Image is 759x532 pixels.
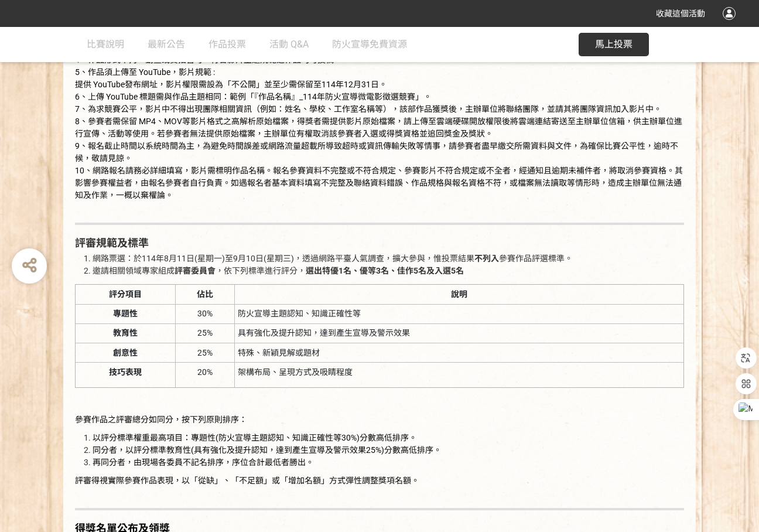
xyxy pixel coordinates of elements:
a: 活動 Q&A [269,27,309,62]
a: 作品投票 [208,27,246,62]
span: 最新公告 [148,39,185,50]
span: 評分項目 [109,289,142,299]
span: 防火宣導免費資源 [332,39,407,50]
span: 8、參賽者需保留 MP4、MOV等影片格式之高解析原始檔案，得獎者需提供影片原始檔案，請上傳至雲端硬碟開放權限後將雲端連結寄送至主辦單位信箱，供主辦單位進行宣傳、活動等使用。若參賽者無法提供原始... [75,117,682,138]
strong: 不列入 [474,254,499,263]
span: 9、報名截止時間以系統時間為主，為避免時間誤差或網路流量超載所導致超時或資訊傳輸失敗等情事，請參賽者盡早繳交所需資料與文件，為確保比賽公平性，逾時不候，敬請見諒。 [75,141,678,163]
span: 10、網路報名請務必詳細填寫，影片需標明作品名稱。報名參賽資料不完整或不符合規定、參賽影片不符合規定或不全者，經通知且逾期未補件者，將取消參賽資格。其影響參賽權益者，由報名參賽者自行負責。如遇報... [75,166,683,200]
span: 技巧表現 [109,367,142,377]
span: 馬上投票 [595,39,632,50]
strong: 選出特優1名、優等3名、佳作5名及入選5名 [306,266,464,275]
a: 最新公告 [148,27,185,62]
span: 網路票選：於114年8月11日(星期一)至9月10日(星期三)，透過網路平臺人氣調查，擴大參與，惟投票結果 參賽作品評選標準。 [93,254,573,263]
span: 6、上傳 YouTube 標題需與作品主題相同：範例「『作品名稱』_114年防火宣導微電影徵選競賽」。 [75,92,432,101]
button: 馬上投票 [579,33,649,56]
span: 25% [197,348,213,357]
span: 同分者，以評分標準教育性(具有強化及提升認知，達到產生宣導及警示效果25%)分數高低排序。 [93,445,442,455]
span: 教育性 [113,328,138,337]
span: 7、為求競賽公平，影片中不得出現團隊相關資訊（例如：姓名、學校、工作室名稱等），該部作品獲獎後，主辦單位將聯絡團隊，並請其將團隊資訊加入影片中。 [75,104,662,114]
span: 評審得視實際參賽作品表現，以「從缺」、「不足額」或「增加名額」方式彈性調整獎項名額。 [75,476,419,485]
span: 專題性 [113,309,138,318]
span: 防火宣導主題認知、知識正確性等 [238,309,361,318]
span: 30% [197,309,213,318]
span: 邀請相關領域專家組成 ，依下列標準進行評分， [93,266,464,275]
strong: 評審委員會 [175,266,216,275]
span: 5、作品須上傳至 YouTube，影片規範 : [75,67,215,77]
span: 參賽作品之評審總分如同分，按下列原則排序： [75,415,247,424]
span: 作品投票 [208,39,246,50]
span: 特殊、新穎見解或題材 [238,348,320,357]
span: 20% [197,367,213,377]
span: 具有強化及提升認知，達到產生宣導及警示效果 [238,328,410,337]
span: 25% [197,328,213,337]
span: 提供 YouTube發布網址，影片權限需設為「不公開」並至少需保留至114年12月31日。 [75,80,387,89]
strong: 評審規範及標準 [75,237,149,249]
span: 收藏這個活動 [656,9,705,18]
span: 活動 Q&A [269,39,309,50]
span: 以評分標準權重最高項目：專題性(防火宣導主題認知、知識正確性等30%)分數高低排序。 [93,433,417,442]
a: 比賽說明 [87,27,124,62]
span: 比賽說明 [87,39,124,50]
span: 創意性 [113,348,138,357]
span: 佔比 [197,289,213,299]
a: 防火宣導免費資源 [332,27,407,62]
span: 再同分者，由現場各委員不記名排序，序位合計最低者勝出。 [93,458,314,467]
span: 說明 [451,289,467,299]
span: 架構布局、呈現方式及吸睛程度 [238,367,353,377]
